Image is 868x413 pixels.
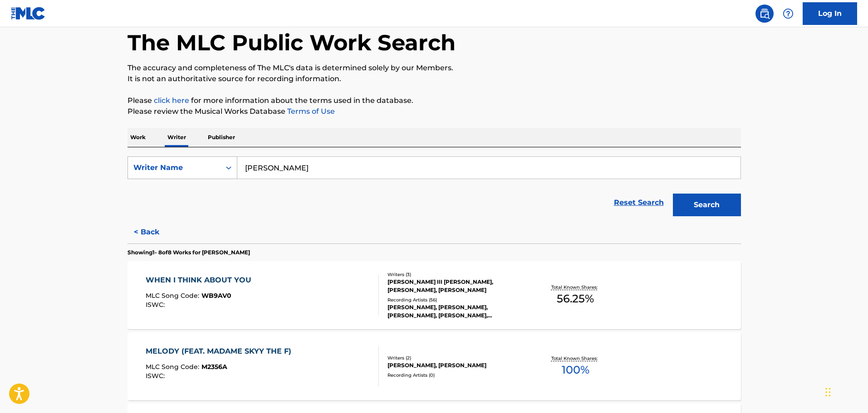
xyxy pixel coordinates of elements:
a: MELODY (FEAT. MADAME SKYY THE F)MLC Song Code:M2356AISWC:Writers (2)[PERSON_NAME], [PERSON_NAME]R... [128,332,741,400]
iframe: Chat Widget [823,369,868,413]
span: 100 % [562,362,589,378]
div: [PERSON_NAME], [PERSON_NAME], [PERSON_NAME], [PERSON_NAME], [PERSON_NAME] [387,303,525,320]
span: WB9AV0 [201,292,231,300]
p: Writer [165,128,189,147]
div: MELODY (FEAT. MADAME SKYY THE F) [146,346,296,357]
span: ISWC : [146,372,167,380]
img: MLC Logo [11,7,46,20]
p: It is not an authoritative source for recording information. [128,73,741,84]
div: Writers ( 2 ) [387,355,525,361]
div: Recording Artists ( 56 ) [387,296,525,303]
div: Help [779,5,797,23]
div: Drag [825,379,831,406]
div: Recording Artists ( 0 ) [387,372,525,379]
a: Log In [803,2,857,25]
span: 56.25 % [557,291,594,307]
div: [PERSON_NAME] III [PERSON_NAME], [PERSON_NAME], [PERSON_NAME] [387,278,525,294]
form: Search Form [128,156,741,221]
p: Showing 1 - 8 of 8 Works for [PERSON_NAME] [128,248,250,257]
a: WHEN I THINK ABOUT YOUMLC Song Code:WB9AV0ISWC:Writers (3)[PERSON_NAME] III [PERSON_NAME], [PERSO... [128,261,741,329]
span: MLC Song Code : [146,363,201,371]
span: M2356A [201,363,227,371]
a: Terms of Use [285,107,335,116]
span: MLC Song Code : [146,292,201,300]
p: Total Known Shares: [551,284,600,291]
p: The accuracy and completeness of The MLC's data is determined solely by our Members. [128,63,741,73]
img: search [759,8,770,19]
p: Please review the Musical Works Database [128,106,741,117]
button: Search [673,194,741,216]
a: Reset Search [609,193,668,213]
p: Please for more information about the terms used in the database. [128,95,741,106]
a: click here [154,96,189,105]
div: [PERSON_NAME], [PERSON_NAME] [387,361,525,369]
button: < Back [128,221,182,243]
h1: The MLC Public Work Search [128,29,456,56]
div: WHEN I THINK ABOUT YOU [146,275,256,286]
p: Work [128,128,148,147]
div: Writers ( 3 ) [387,271,525,278]
span: ISWC : [146,301,167,309]
div: Writer Name [133,162,215,173]
a: Public Search [755,5,774,23]
p: Publisher [205,128,238,147]
p: Total Known Shares: [551,355,600,362]
img: help [783,8,794,19]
